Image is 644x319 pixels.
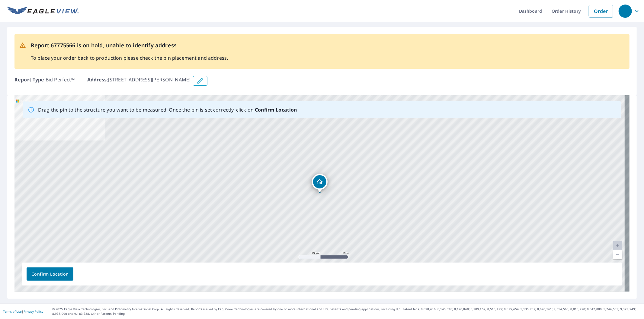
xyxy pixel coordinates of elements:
[589,5,613,17] a: Order
[255,106,297,113] b: Confirm Location
[31,54,228,62] p: To place your order back to production please check the pin placement and address.
[87,76,191,86] p: : [STREET_ADDRESS][PERSON_NAME]
[31,270,69,278] span: Confirm Location
[31,41,228,49] p: Report 67775566 is on hold, unable to identify address
[7,7,78,16] img: EV Logo
[14,76,75,86] p: : Bid Perfect™
[312,174,328,193] div: Dropped pin, building 1, Residential property, 6385 30th Ave Remus, MI 49340
[87,76,107,83] b: Address
[613,241,622,250] a: Current Level 20, Zoom In Disabled
[3,310,43,313] p: |
[613,250,622,259] a: Current Level 20, Zoom Out
[3,309,22,314] a: Terms of Use
[27,267,73,281] button: Confirm Location
[52,307,641,316] p: © 2025 Eagle View Technologies, Inc. and Pictometry International Corp. All Rights Reserved. Repo...
[24,309,43,314] a: Privacy Policy
[14,76,44,83] b: Report Type
[38,106,297,113] p: Drag the pin to the structure you want to be measured. Once the pin is set correctly, click on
